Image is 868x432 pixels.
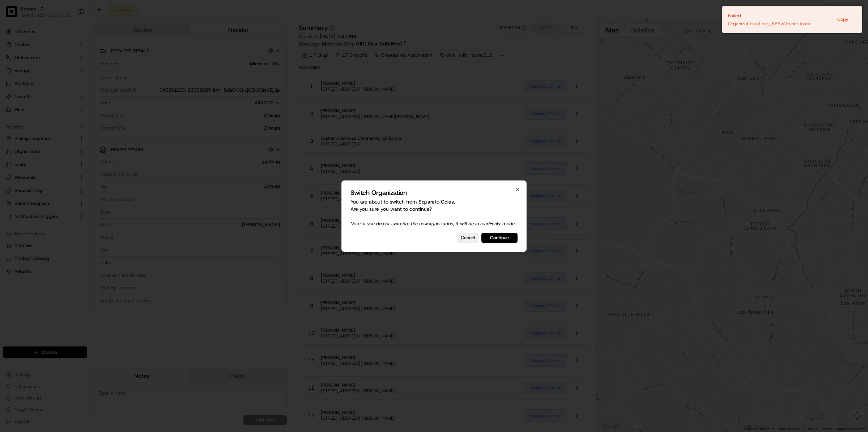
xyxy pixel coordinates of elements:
[418,198,435,205] span: Square
[51,122,88,127] a: Powered byPylon
[68,104,116,112] span: API Documentation
[7,105,13,111] div: 📗
[350,189,518,196] h2: Switch Organization
[728,12,812,19] div: Failed
[7,69,20,82] img: 1736555255976-a54dd68f-1ca7-489b-9aae-adbdc363a1c4
[350,198,518,227] p: You are about to switch from to . Are you sure you want to continue?
[441,198,454,205] span: Coles
[728,21,812,27] div: Organization id org_6P6wVh not found
[7,7,22,21] img: Nash
[458,233,478,243] button: Cancel
[7,29,132,40] p: Welcome 👋
[61,105,67,111] div: 💻
[58,101,119,114] a: 💻API Documentation
[25,69,119,76] div: Start new chat
[350,221,516,227] span: Note: If you do not switch to the new organization, it will be in read-only mode.
[25,76,92,82] div: We're available if you need us!
[123,71,132,79] button: Start new chat
[19,46,130,54] input: Got a question? Start typing here...
[14,104,55,112] span: Knowledge Base
[4,101,58,114] a: 📗Knowledge Base
[481,233,518,243] button: Continue
[72,122,88,127] span: Pylon
[833,14,853,25] button: Copy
